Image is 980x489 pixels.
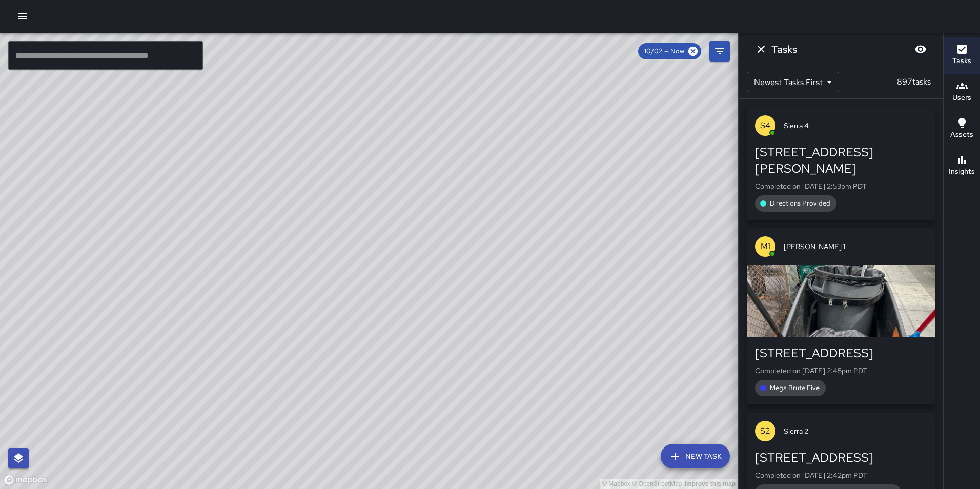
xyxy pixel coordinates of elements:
div: [STREET_ADDRESS] [755,345,927,361]
h6: Assets [950,129,973,140]
span: Mega Brute Five [764,383,826,393]
span: Sierra 4 [784,120,927,131]
div: [STREET_ADDRESS] [755,450,927,466]
button: S4Sierra 4[STREET_ADDRESS][PERSON_NAME]Completed on [DATE] 2:53pm PDTDirections Provided [747,107,935,220]
p: 897 tasks [893,76,935,88]
button: Tasks [944,37,980,74]
div: 10/02 — Now [638,43,701,59]
h6: Tasks [771,41,797,57]
button: Filters [709,41,730,62]
button: Blur [910,39,931,59]
p: M1 [761,240,770,253]
h6: Tasks [952,55,971,67]
p: Completed on [DATE] 2:45pm PDT [755,365,927,376]
button: New Task [661,444,730,468]
p: S4 [760,119,770,132]
h6: Users [952,92,971,104]
h6: Insights [949,166,975,177]
button: Assets [944,111,980,148]
button: Dismiss [751,39,771,59]
button: M1[PERSON_NAME] 1[STREET_ADDRESS]Completed on [DATE] 2:45pm PDTMega Brute Five [747,228,935,404]
div: [STREET_ADDRESS][PERSON_NAME] [755,144,927,177]
p: Completed on [DATE] 2:53pm PDT [755,181,927,191]
span: [PERSON_NAME] 1 [784,241,927,252]
span: Directions Provided [764,198,836,209]
div: Newest Tasks First [747,72,839,92]
span: 10/02 — Now [638,46,690,56]
button: Insights [944,148,980,185]
span: Sierra 2 [784,426,927,436]
p: Completed on [DATE] 2:42pm PDT [755,470,927,480]
button: Users [944,74,980,111]
p: S2 [760,425,770,437]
